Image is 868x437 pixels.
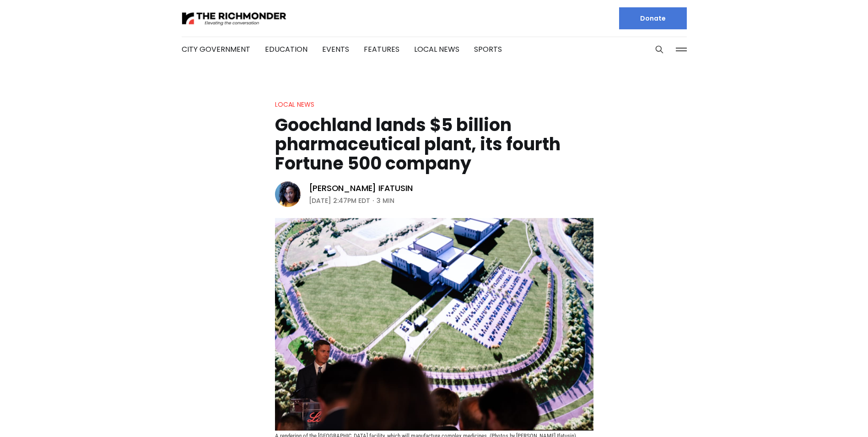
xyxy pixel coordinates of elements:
[619,7,687,29] a: Donate
[474,44,502,55] a: Sports
[275,181,301,207] img: Victoria A. Ifatusin
[309,195,370,206] time: [DATE] 2:47PM EDT
[639,392,868,437] iframe: portal-trigger
[182,44,250,55] a: City Government
[265,44,307,55] a: Education
[652,43,666,56] button: Search this site
[414,44,459,55] a: Local News
[182,11,287,27] img: The Richmonder
[309,183,413,194] a: [PERSON_NAME] Ifatusin
[364,44,399,55] a: Features
[275,115,593,173] h1: Goochland lands $5 billion pharmaceutical plant, its fourth Fortune 500 company
[275,218,593,431] img: Goochland lands $5 billion pharmaceutical plant, its fourth Fortune 500 company
[275,100,314,109] a: Local News
[322,44,349,55] a: Events
[377,195,394,206] span: 3 min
